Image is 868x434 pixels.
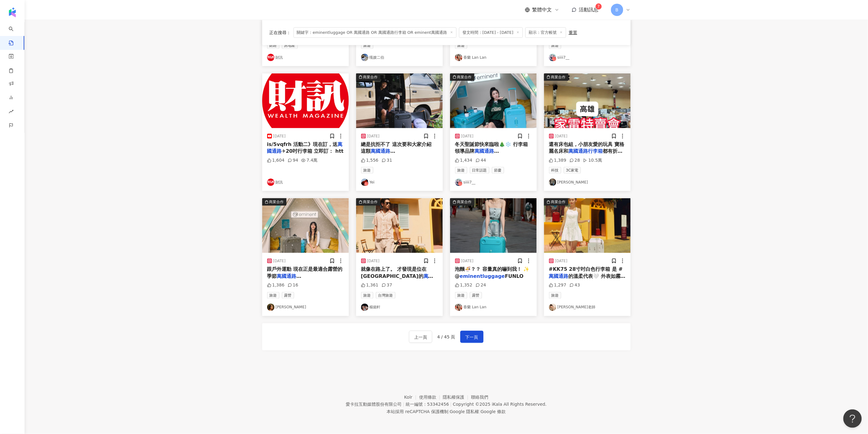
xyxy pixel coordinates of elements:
div: [DATE] [273,258,286,264]
div: 愛卡拉互動媒體股份有限公司 [346,402,402,407]
iframe: Help Scout Beacon - Open [843,409,862,428]
span: 下一頁 [465,333,478,341]
a: KOL Avatar[PERSON_NAME] [267,304,344,311]
span: is/5vqfrh 活動二》現在訂，送 [267,141,338,147]
span: #KK75 28寸吋白色行李箱 是 # [549,266,623,272]
a: KOL Avatar財訊 [267,54,344,61]
span: 冬天聖誕節快來臨啦🎄❄️ 行李箱領導品牌 [455,141,528,154]
div: post-image商業合作 [450,198,537,253]
span: 跟戶外運動 現在正是最適合露營的季節 [267,266,343,279]
span: rise [9,105,14,119]
a: Kolr [404,395,419,400]
span: 3C家電 [564,167,581,174]
a: Google 隱私權 [450,409,479,414]
span: 泡麵🍜？？ 容量真的嚇到我！ ✨ @ [455,266,530,279]
mark: eminentluggage [460,273,505,279]
div: 16 [288,282,298,288]
div: 10.5萬 [583,157,602,164]
div: post-image商業合作 [356,73,443,128]
img: KOL Avatar [361,304,368,311]
span: 本站採用 reCAPTCHA 保護機制 [387,408,506,416]
div: [DATE] [555,134,568,139]
span: 上一頁 [414,333,427,341]
a: 聯絡我們 [471,395,488,400]
a: iKala [492,402,502,407]
span: 旅遊 [361,167,373,174]
img: KOL Avatar [361,54,368,61]
span: 總是抗拒不了 這次要和大家介紹 這顆 [361,141,432,154]
div: 1,361 [361,282,379,288]
span: 旅遊 [549,292,561,299]
img: KOL Avatar [549,179,556,186]
div: 44 [476,157,486,164]
img: KOL Avatar [455,304,462,311]
a: 隱私權保護 [443,395,471,400]
img: KOL Avatar [267,54,274,61]
div: [DATE] [367,134,380,139]
button: 下一頁 [460,331,484,343]
div: [DATE] [367,258,380,264]
div: 24 [476,282,486,288]
span: 7 [597,4,600,9]
span: | [479,409,481,414]
span: | [448,409,450,414]
img: post-image [450,73,537,128]
img: post-image [356,198,443,253]
span: 旅遊 [267,292,279,299]
span: 就像在路上了。 才發現是位在[GEOGRAPHIC_DATA]的 [361,266,427,279]
a: KOL Avatar[PERSON_NAME] [549,179,626,186]
div: post-image商業合作 [356,198,443,253]
span: 旅遊 [455,292,467,299]
img: KOL Avatar [361,179,368,186]
a: KOL AvatarYei [361,179,438,186]
div: post-image商業合作 [450,73,537,128]
a: KOL Avatar香蘭 Lan Lan [455,54,532,61]
span: 正在搜尋 ： [270,30,291,35]
span: 財經 [267,42,279,49]
img: KOL Avatar [267,179,274,186]
img: post-image [262,198,349,253]
div: Copyright © 2025 All Rights Reserved. [453,402,547,407]
div: 統一編號：53342456 [406,402,449,407]
div: 31 [382,157,392,164]
span: 科技 [549,167,561,174]
span: FUNLO [505,273,524,279]
div: [DATE] [555,258,568,264]
div: 1,297 [549,282,566,288]
a: KOL Avatar嘎嫂二伯 [361,54,438,61]
div: post-image商業合作 [262,198,349,253]
mark: 萬國通路 [549,273,569,279]
div: post-image商業合作 [544,73,631,128]
span: 台灣旅遊 [376,292,395,299]
img: post-image [544,73,631,128]
span: 房地產 [282,42,298,49]
a: search [9,22,21,46]
a: KOL Avatar香蘭 Lan Lan [455,304,532,311]
a: KOL Avatar楊懿軒 [361,304,438,311]
img: post-image [356,73,443,128]
span: 露營 [282,292,294,299]
div: 商業合作 [457,199,472,205]
div: 1,386 [267,282,285,288]
img: post-image [262,73,349,128]
a: KOL Avatar財訊 [267,179,344,186]
span: 旅遊 [455,42,467,49]
div: 1,434 [455,157,473,164]
div: 商業合作 [457,74,472,80]
img: KOL Avatar [549,54,556,61]
div: 商業合作 [363,199,378,205]
div: 1,389 [549,157,566,164]
div: [DATE] [461,134,474,139]
div: 商業合作 [363,74,378,80]
span: 發文時間：[DATE] - [DATE] [459,27,523,37]
mark: 萬國通路 [475,148,499,154]
mark: 萬國通路 [371,148,395,154]
span: 旅遊 [361,42,373,49]
div: [DATE] [273,134,286,139]
div: 商業合作 [269,199,284,205]
img: KOL Avatar [455,54,462,61]
div: 1,352 [455,282,473,288]
img: KOL Avatar [455,179,462,186]
img: logo icon [7,7,17,17]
